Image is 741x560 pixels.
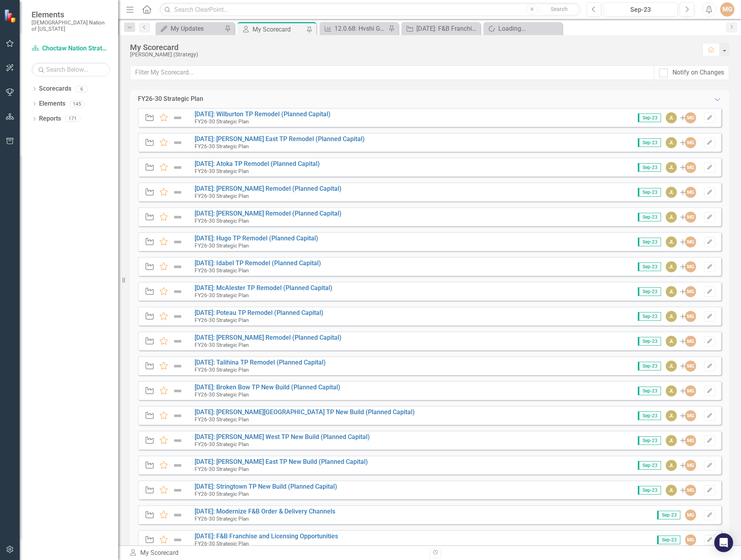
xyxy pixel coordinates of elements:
[638,113,661,122] span: Sep-23
[195,416,249,422] small: FY26-30 Strategic Plan
[638,163,661,172] span: Sep-23
[485,24,560,33] a: Loading...
[158,24,223,33] a: My Updates
[195,168,249,174] small: FY26-30 Strategic Plan
[638,436,661,445] span: Sep-23
[195,234,318,242] a: [DATE]: Hugo TP Remodel (Planned Capital)
[130,43,695,52] div: My Scorecard
[195,515,249,522] small: FY26-30 Strategic Plan
[130,52,695,58] div: [PERSON_NAME] (Strategy)
[173,486,183,495] img: Not Defined
[321,24,386,33] a: 12.0.68: Hvshi Gift Shop Inventory KPIs
[195,110,331,118] a: [DATE]: Wilburton TP Remodel (Planned Capital)
[195,118,249,125] small: FY26-30 Strategic Plan
[666,385,677,396] div: JL
[32,10,110,19] span: Elements
[685,137,696,148] div: MG
[672,68,724,77] div: Notify on Changes
[195,160,320,167] a: [DATE]: Atoka TP Remodel (Planned Capital)
[173,535,183,545] img: Not Defined
[666,361,677,372] div: JL
[195,433,370,441] a: [DATE]: [PERSON_NAME] West TP New Build (Planned Capital)
[173,163,183,172] img: Not Defined
[195,540,249,547] small: FY26-30 Strategic Plan
[195,309,323,316] a: [DATE]: Poteau TP Remodel (Planned Capital)
[638,262,661,271] span: Sep-23
[195,218,249,224] small: FY26-30 Strategic Plan
[666,460,677,471] div: JL
[666,112,677,123] div: JL
[638,287,661,296] span: Sep-23
[685,236,696,247] div: MG
[714,533,733,552] div: Open Intercom Messenger
[638,238,661,246] span: Sep-23
[138,95,203,104] div: FY26-30 Strategic Plan
[666,286,677,297] div: JL
[666,485,677,496] div: JL
[195,383,340,391] a: [DATE]: Broken Bow TP New Build (Planned Capital)
[195,408,415,416] a: [DATE]: [PERSON_NAME][GEOGRAPHIC_DATA] TP New Build (Planned Capital)
[195,391,249,398] small: FY26-30 Strategic Plan
[173,287,183,296] img: Not Defined
[195,242,249,249] small: FY26-30 Strategic Plan
[39,99,65,108] a: Elements
[685,485,696,496] div: MG
[195,317,249,323] small: FY26-30 Strategic Plan
[195,367,249,373] small: FY26-30 Strategic Plan
[173,361,183,371] img: Not Defined
[195,143,249,149] small: FY26-30 Strategic Plan
[195,193,249,199] small: FY26-30 Strategic Plan
[173,337,183,346] img: Not Defined
[638,362,661,370] span: Sep-23
[173,386,183,396] img: Not Defined
[666,261,677,272] div: JL
[685,187,696,198] div: MG
[685,261,696,272] div: MG
[685,460,696,471] div: MG
[173,461,183,470] img: Not Defined
[416,24,478,33] div: [DATE]: F&B Franchise and Licensing Opportunities
[638,337,661,346] span: Sep-23
[253,24,305,34] div: My Scorecard
[75,86,88,92] div: 6
[685,435,696,446] div: MG
[685,311,696,322] div: MG
[173,312,183,321] img: Not Defined
[666,212,677,223] div: JL
[195,259,321,267] a: [DATE]: Idabel TP Remodel (Planned Capital)
[195,491,249,497] small: FY26-30 Strategic Plan
[685,410,696,421] div: MG
[720,2,734,17] button: MG
[638,486,661,495] span: Sep-23
[32,19,110,32] small: [DEMOGRAPHIC_DATA] Nation of [US_STATE]
[666,336,677,347] div: JL
[173,138,183,147] img: Not Defined
[685,510,696,521] div: MG
[173,510,183,520] img: Not Defined
[195,359,326,366] a: [DATE]: Talihina TP Remodel (Planned Capital)
[195,292,249,298] small: FY26-30 Strategic Plan
[69,100,85,107] div: 145
[606,5,675,15] div: Sep-23
[638,461,661,470] span: Sep-23
[539,4,579,15] button: Search
[666,435,677,446] div: JL
[195,185,342,192] a: [DATE]: [PERSON_NAME] Remodel (Planned Capital)
[685,162,696,173] div: MG
[638,213,661,221] span: Sep-23
[685,286,696,297] div: MG
[65,115,80,122] div: 171
[657,536,680,544] span: Sep-23
[638,188,661,197] span: Sep-23
[195,458,368,465] a: [DATE]: [PERSON_NAME] East TP New Build (Planned Capital)
[403,24,478,33] a: [DATE]: F&B Franchise and Licensing Opportunities
[195,466,249,472] small: FY26-30 Strategic Plan
[551,6,568,12] span: Search
[195,483,337,490] a: [DATE]: Stringtown TP New Build (Planned Capital)
[195,267,249,273] small: FY26-30 Strategic Plan
[685,361,696,372] div: MG
[32,63,110,76] input: Search Below...
[195,334,342,341] a: [DATE]: [PERSON_NAME] Remodel (Planned Capital)
[39,84,71,93] a: Scorecards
